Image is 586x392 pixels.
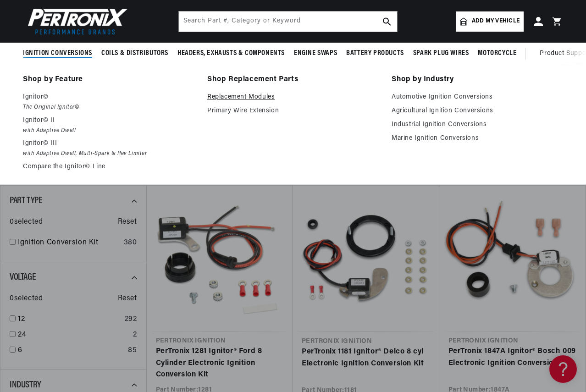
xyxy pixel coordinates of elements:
a: Marine Ignition Conversions [392,133,563,144]
a: Ignitor© II with Adaptive Dwell [23,115,194,136]
a: Primary Wire Extension [207,105,379,116]
span: Part Type [10,196,42,205]
em: The Original Ignitor© [23,103,194,112]
p: Ignitor© III [23,138,194,149]
span: Headers, Exhausts & Components [177,49,285,58]
div: 2 [133,329,137,341]
summary: Coils & Distributors [97,43,173,64]
summary: Headers, Exhausts & Components [173,43,289,64]
button: search button [377,11,397,32]
span: 0 selected [10,216,43,228]
a: Ignitor© III with Adaptive Dwell, Multi-Spark & Rev Limiter [23,138,194,159]
a: Industrial Ignition Conversions [392,119,563,130]
summary: Battery Products [342,43,409,64]
span: Coils & Distributors [101,49,168,58]
a: Ignition Conversion Kit [18,237,120,249]
a: Automotive Ignition Conversions [392,92,563,103]
a: Shop Replacement Parts [207,73,379,86]
em: with Adaptive Dwell [23,126,194,136]
span: Motorcycle [478,49,516,58]
em: with Adaptive Dwell, Multi-Spark & Rev Limiter [23,149,194,159]
a: Agricultural Ignition Conversions [392,105,563,116]
span: Ignition Conversions [23,49,92,58]
a: PerTronix 1847A Ignitor® Bosch 009 Electronic Ignition Conversion Kit [448,346,576,369]
input: Search Part #, Category or Keyword [179,11,397,32]
a: Replacement Modules [207,92,379,103]
div: 380 [124,237,137,249]
span: Engine Swaps [294,49,337,58]
span: Reset [118,216,137,228]
span: Voltage [10,273,36,282]
span: Reset [118,293,137,305]
a: Ignitor© The Original Ignitor© [23,92,194,112]
p: Ignitor© II [23,115,194,126]
a: Compare the Ignitor© Line [23,161,194,172]
a: 6 [18,345,124,357]
span: Industry [10,381,41,390]
span: Spark Plug Wires [413,49,469,58]
span: 0 selected [10,293,43,305]
a: Add my vehicle [456,11,524,32]
img: Pertronix [23,6,128,37]
summary: Engine Swaps [289,43,342,64]
div: 85 [128,345,137,357]
summary: Motorcycle [473,43,521,64]
span: Battery Products [346,49,404,58]
a: PerTronix 1181 Ignitor® Delco 8 cyl Electronic Ignition Conversion Kit [302,346,430,370]
summary: Ignition Conversions [23,43,97,64]
a: 12 [18,314,121,326]
span: Add my vehicle [472,17,520,26]
p: Ignitor© [23,92,194,103]
a: Shop by Feature [23,73,194,86]
summary: Spark Plug Wires [409,43,474,64]
a: Shop by Industry [392,73,563,86]
div: 292 [125,314,137,326]
a: PerTronix 1281 Ignitor® Ford 8 Cylinder Electronic Ignition Conversion Kit [156,346,284,381]
a: 24 [18,329,129,341]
